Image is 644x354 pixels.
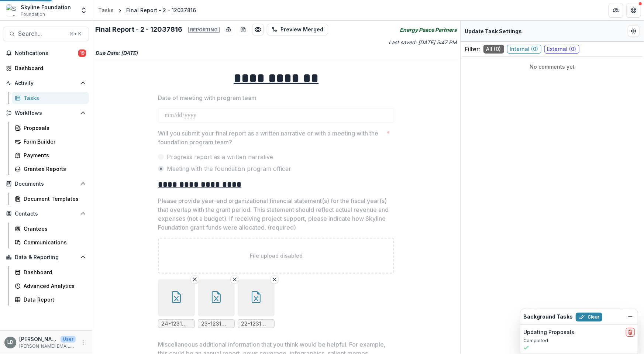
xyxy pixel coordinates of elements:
[188,27,220,33] span: Reporting
[230,275,239,284] button: Remove File
[12,163,89,175] a: Grantee Reports
[12,122,89,134] a: Proposals
[252,24,264,35] button: Preview 57aae5bc-8c68-4592-a7a8-e7fc48f62a8a.pdf
[198,279,235,328] div: Remove File23-1231 EPP Financial Statements.xlsx
[68,30,83,38] div: ⌘ + K
[628,25,640,37] button: Edit Form Settings
[167,152,273,161] span: Progress report as a written narrative
[626,3,641,18] button: Get Help
[21,3,71,11] div: Skyline Foundation
[19,343,76,350] p: [PERSON_NAME][EMAIL_ADDRESS][DOMAIN_NAME]
[15,110,77,116] span: Workflows
[158,93,256,102] p: Date of meeting with program team
[250,252,303,260] p: File upload disabled
[237,24,249,35] button: download-word-button
[400,26,457,34] i: Energy Peace Partners
[3,208,89,220] button: Open Contacts
[3,178,89,190] button: Open Documents
[15,50,78,56] span: Notifications
[161,321,192,327] span: 24-1231 EPP Financial Statements.xlsx
[24,238,83,246] div: Communications
[24,296,83,303] div: Data Report
[465,45,481,54] p: Filter:
[95,25,220,34] h2: Final Report - 2 - 12037816
[3,251,89,263] button: Open Data & Reporting
[3,77,89,89] button: Open Activity
[465,27,522,35] p: Update Task Settings
[270,275,279,284] button: Remove File
[278,38,457,46] p: Last saved: [DATE] 5:47 PM
[576,313,602,322] button: Clear
[3,62,89,74] a: Dashboard
[523,337,635,344] p: Completed
[241,321,271,327] span: 22-1231 EPP Financial Statements.xlsx
[21,11,45,18] span: Foundation
[24,124,83,132] div: Proposals
[3,107,89,119] button: Open Workflows
[483,45,504,54] span: All ( 0 )
[12,193,89,205] a: Document Templates
[12,293,89,306] a: Data Report
[6,4,18,16] img: Skyline Foundation
[24,151,83,159] div: Payments
[3,27,89,41] button: Search...
[201,321,231,327] span: 23-1231 EPP Financial Statements.xlsx
[12,266,89,278] a: Dashboard
[3,47,89,59] button: Notifications19
[24,195,83,203] div: Document Templates
[95,5,199,16] nav: breadcrumb
[15,64,83,72] div: Dashboard
[609,3,623,18] button: Partners
[18,30,65,37] span: Search...
[95,5,117,16] a: Tasks
[79,338,87,347] button: More
[126,6,196,14] div: Final Report - 2 - 12037816
[24,268,83,276] div: Dashboard
[15,211,77,217] span: Contacts
[24,94,83,102] div: Tasks
[167,164,291,173] span: Meeting with the foundation program officer
[12,149,89,161] a: Payments
[523,329,574,336] h2: Updating Proposals
[79,3,89,18] button: Open entity switcher
[24,225,83,233] div: Grantees
[12,135,89,148] a: Form Builder
[24,165,83,173] div: Grantee Reports
[61,336,76,343] p: User
[15,80,77,86] span: Activity
[465,63,640,71] p: No comments yet
[223,24,234,35] button: download-button
[7,340,13,345] div: Lisa Dinh
[24,138,83,145] div: Form Builder
[15,181,77,187] span: Documents
[158,129,383,147] p: Will you submit your final report as a written narrative or with a meeting with the foundation pr...
[626,312,635,321] button: Dismiss
[15,254,77,261] span: Data & Reporting
[267,24,328,35] button: Preview Merged
[12,223,89,235] a: Grantees
[78,49,86,57] span: 19
[544,45,579,54] span: External ( 0 )
[95,49,457,57] p: Due Date: [DATE]
[238,279,275,328] div: Remove File22-1231 EPP Financial Statements.xlsx
[523,314,573,320] h2: Background Tasks
[98,6,114,14] div: Tasks
[158,196,390,232] p: Please provide year-end organizational financial statement(s) for the fiscal year(s) that overlap...
[626,328,635,337] button: delete
[12,92,89,104] a: Tasks
[12,280,89,292] a: Advanced Analytics
[24,282,83,290] div: Advanced Analytics
[12,236,89,248] a: Communications
[507,45,541,54] span: Internal ( 0 )
[158,279,195,328] div: Remove File24-1231 EPP Financial Statements.xlsx
[190,275,199,284] button: Remove File
[19,335,58,343] p: [PERSON_NAME]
